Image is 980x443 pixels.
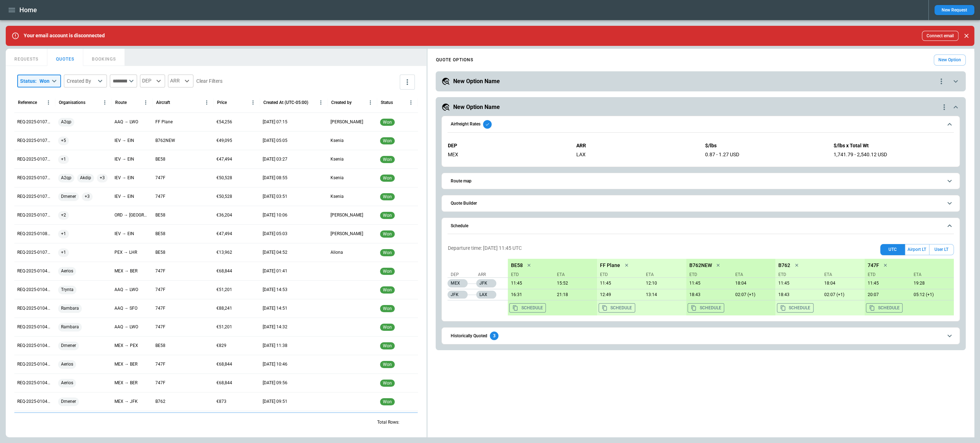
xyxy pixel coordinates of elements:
span: won [381,213,393,218]
p: 08/06/25 [686,281,729,286]
p: 03/17/25 14:32 [263,324,287,330]
span: won [381,325,393,330]
p: REQ-2025-01089898989898746 [17,231,52,237]
p: 747F [155,305,165,311]
button: Route column menu [141,97,151,108]
p: JFK [447,291,468,299]
p: ETD [511,272,551,278]
p: 08/07/25 [910,292,953,297]
button: New Option Namequote-option-actions [441,77,960,86]
span: won [381,287,393,292]
div: Created By [67,77,95,85]
p: MEX → BER [114,268,137,274]
p: €51,201 [216,324,232,330]
h5: New Option Name [453,103,500,111]
button: Connect email [922,31,958,41]
p: MEX → PEX [114,343,138,349]
button: more [400,75,415,90]
span: won [381,250,393,255]
p: 747F [155,194,165,200]
p: BE58 [155,212,165,218]
div: scrollable content [427,52,974,353]
div: MEX [447,152,568,158]
p: $/lbs [705,143,825,149]
span: +1 [58,150,69,168]
span: +3 [82,187,93,206]
p: BE58 [155,249,165,256]
p: 08/06/25 [775,292,819,297]
div: quote-option-actions [940,103,948,111]
p: 747F [155,324,165,330]
p: [PERSON_NAME] [330,212,363,218]
p: Arr [478,272,503,278]
p: 05/22/25 07:15 [263,119,287,125]
span: won [381,306,393,311]
p: 08/06/25 [554,292,597,297]
div: Created At (UTC-05:00) [263,100,308,105]
p: IEV → EIN [114,231,134,237]
h6: Route map [450,179,471,184]
p: REQ-2025-010466 [17,399,52,405]
button: Organisations column menu [100,97,110,108]
p: $/lbs x Total Wt [834,143,954,149]
p: 05/07/25 03:27 [263,156,287,162]
span: Rambara [58,299,82,318]
div: scrollable content [508,259,953,315]
span: Akdip [77,169,94,187]
p: REQ-2025-010490 [17,287,52,293]
span: Dmener [58,392,79,411]
h4: QUOTE OPTIONS [436,58,473,62]
p: IEV → EIN [114,175,134,181]
p: REQ-2025-010475 [17,343,52,349]
p: ETA [732,272,772,278]
p: B762NEW [689,262,712,268]
p: FF Plane [155,119,173,125]
h5: New Option Name [453,77,500,85]
p: 08/06/25 [686,292,729,297]
p: AAQ → LWO [114,119,138,125]
p: AAQ → LWO [114,287,138,293]
p: 08/06/25 [864,281,908,286]
p: ETA [910,272,951,278]
p: Ksenia [330,194,344,200]
button: Reference column menu [43,97,53,108]
button: REQUESTS [6,49,47,66]
span: won [381,232,393,237]
span: won [381,343,393,348]
button: Price column menu [248,97,258,108]
button: Copy the aircraft schedule to your clipboard [866,303,902,313]
div: Status [381,100,393,105]
div: Organisations [59,100,85,105]
p: €873 [216,399,226,405]
p: AAQ → SFO [114,305,137,311]
p: 08/06/25 [554,281,597,286]
p: 08/06/25 [508,292,551,297]
button: Historically Quoted3 [447,328,953,344]
div: quote-option-actions [937,77,946,86]
p: DEP [447,143,568,149]
p: REQ-2025-010747 [17,249,52,256]
p: ETD [600,272,640,278]
div: Status : [20,77,50,85]
p: ETA [821,272,862,278]
div: Won [39,77,50,85]
p: 08/06/25 [732,281,775,286]
button: Copy the aircraft schedule to your clipboard [509,303,546,313]
button: Created At (UTC-05:00) column menu [316,97,326,108]
button: New Request [934,5,974,15]
p: B762 [155,399,165,405]
div: Created by [331,100,352,105]
span: won [381,176,393,181]
p: REQ-2025-010749 [17,212,52,218]
p: REQ-2025-010768 [17,119,52,125]
p: €68,844 [216,380,232,386]
button: Close [961,31,971,41]
h6: Historically Quoted [450,334,487,338]
button: Airfreight Rates [447,116,953,133]
p: ORD → JFK [114,212,150,218]
p: 747F [155,175,165,181]
span: Aerios [58,355,76,373]
p: BE58 [511,262,522,268]
p: 08/06/25 [597,292,640,297]
p: BE58 [155,156,165,162]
